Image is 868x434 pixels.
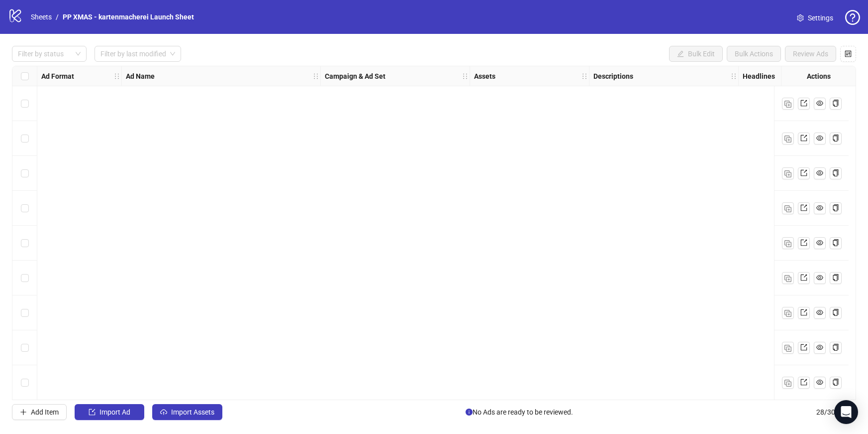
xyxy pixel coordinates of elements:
span: copy [832,309,839,316]
button: Duplicate [782,98,794,110]
span: copy [832,100,839,107]
img: Duplicate [784,170,791,177]
img: Duplicate [784,275,791,282]
span: export [800,344,807,351]
div: Select row 1 [12,86,37,121]
strong: Campaign & Ad Set [325,71,386,82]
div: Open Intercom Messenger [834,400,858,424]
span: copy [832,135,839,142]
span: question-circle [845,10,860,25]
span: export [800,204,807,211]
span: holder [319,73,326,80]
img: Duplicate [784,240,791,247]
span: Settings [808,12,833,23]
span: holder [581,73,588,80]
button: Import Assets [152,404,222,420]
span: eye [816,344,823,351]
span: copy [832,274,839,281]
strong: Descriptions [593,71,633,82]
span: eye [816,274,823,281]
span: copy [832,239,839,246]
span: 28 / 300 items [816,407,856,418]
div: Select row 8 [12,330,37,365]
button: Duplicate [782,377,794,389]
strong: Ad Name [126,71,155,82]
div: Resize Assets column [586,66,589,86]
button: Duplicate [782,237,794,249]
img: Duplicate [784,310,791,317]
span: control [845,50,852,57]
span: plus [20,409,27,416]
span: copy [832,169,839,176]
span: eye [816,169,823,176]
span: holder [312,73,319,80]
span: export [800,309,807,316]
div: Select row 2 [12,121,37,156]
div: Resize Descriptions column [736,66,738,86]
div: Select row 4 [12,191,37,226]
span: holder [462,73,469,80]
span: setting [797,14,804,21]
button: Duplicate [782,307,794,319]
span: Import Assets [171,408,214,416]
span: export [800,274,807,281]
li: / [56,11,59,22]
strong: Ad Format [41,71,74,82]
span: copy [832,204,839,211]
img: Duplicate [784,101,791,108]
img: Duplicate [784,380,791,387]
span: Import Ad [99,408,130,416]
a: Sheets [29,11,54,22]
button: Bulk Actions [727,46,781,62]
button: Duplicate [782,202,794,214]
span: holder [113,73,120,80]
span: Add Item [31,408,59,416]
div: Select row 3 [12,156,37,191]
span: export [800,100,807,107]
div: Resize Ad Name column [318,66,320,86]
button: Duplicate [782,167,794,179]
span: holder [737,73,744,80]
img: Duplicate [784,345,791,352]
div: Select all rows [12,66,37,86]
span: holder [730,73,737,80]
span: eye [816,100,823,107]
span: copy [832,344,839,351]
div: Select row 6 [12,261,37,295]
button: Add Item [12,404,67,420]
div: Select row 7 [12,295,37,330]
span: eye [816,239,823,246]
span: export [800,169,807,176]
button: Duplicate [782,133,794,145]
button: Import Ad [75,404,144,420]
span: holder [588,73,595,80]
button: Review Ads [785,46,836,62]
span: export [800,379,807,386]
span: info-circle [466,409,473,416]
strong: Actions [807,71,831,82]
span: eye [816,379,823,386]
span: export [800,239,807,246]
a: PP XMAS - kartenmacherei Launch Sheet [61,11,196,22]
button: Configure table settings [840,46,856,62]
img: Duplicate [784,136,791,143]
span: copy [832,379,839,386]
div: Resize Ad Format column [119,66,121,86]
img: Duplicate [784,205,791,212]
div: Resize Campaign & Ad Set column [467,66,470,86]
button: Bulk Edit [669,46,723,62]
span: No Ads are ready to be reviewed. [466,407,573,418]
div: Select row 5 [12,226,37,261]
span: holder [120,73,127,80]
span: cloud-upload [160,409,167,416]
button: Duplicate [782,342,794,354]
strong: Headlines [743,71,775,82]
div: Select row 9 [12,365,37,400]
button: Duplicate [782,272,794,284]
span: holder [469,73,476,80]
strong: Assets [474,71,495,82]
span: eye [816,309,823,316]
a: Settings [789,10,841,26]
span: eye [816,135,823,142]
span: eye [816,204,823,211]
